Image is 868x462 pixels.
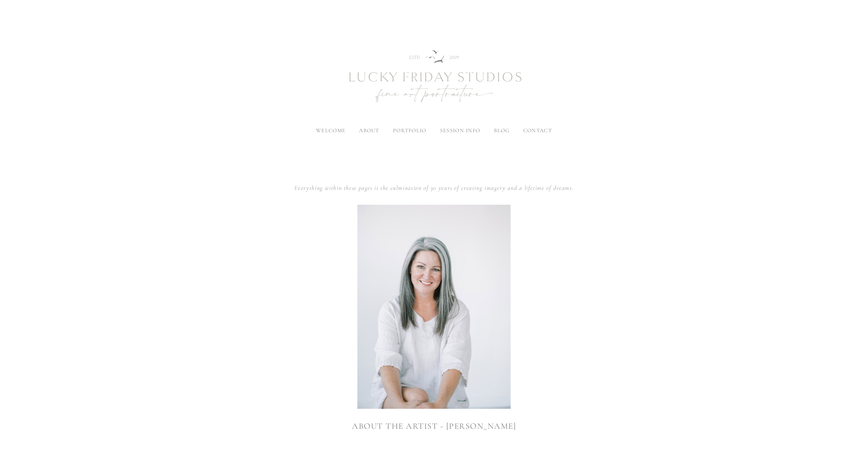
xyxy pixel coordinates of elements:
[440,127,480,134] label: session info
[316,127,346,134] a: welcome
[523,127,552,134] a: contact
[294,184,574,192] em: Everything within these pages is the culmination of 30 years of creating imagery and a lifetime o...
[193,420,675,432] h1: ABOUT THE ARTIST - [PERSON_NAME]
[393,127,427,134] label: portfolio
[312,26,556,128] img: Newborn Photography Denver | Lucky Friday Studios
[359,127,379,134] label: about
[494,127,510,134] a: blog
